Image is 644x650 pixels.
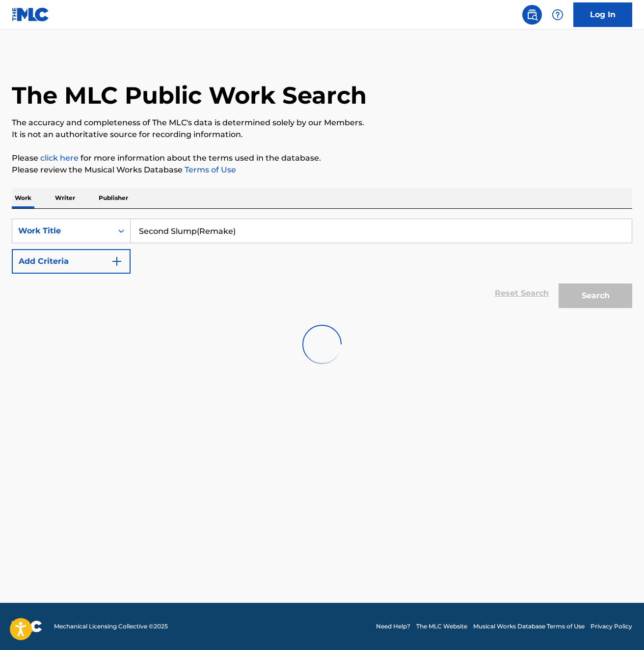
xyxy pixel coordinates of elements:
a: Terms of Use [183,165,236,174]
h1: The MLC Public Work Search [12,81,367,110]
div: Work Title [18,225,107,237]
a: Need Help? [376,622,410,631]
p: The accuracy and completeness of The MLC's data is determined solely by our Members. [12,117,632,129]
a: click here [40,153,79,163]
p: It is not an authoritative source for recording information. [12,129,632,141]
a: Log In [573,2,632,27]
a: Public Search [522,5,542,25]
p: Writer [52,188,78,208]
span: Mechanical Licensing Collective © 2025 [54,622,168,631]
a: Privacy Policy [590,622,632,631]
p: Publisher [96,188,131,208]
img: MLC Logo [12,7,50,22]
a: Musical Works Database Terms of Use [473,622,585,631]
img: help [552,9,563,21]
p: Please for more information about the terms used in the database. [12,152,632,164]
img: preloader [299,322,344,367]
form: Search Form [12,219,632,313]
a: The MLC Website [416,622,467,631]
img: 9d2ae6d4665cec9f34b9.svg [111,255,123,267]
p: Please review the Musical Works Database [12,164,632,176]
img: search [526,9,538,21]
button: Add Criteria [12,249,131,274]
img: logo [12,621,42,632]
p: Work [12,188,34,208]
div: Help [548,5,567,25]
